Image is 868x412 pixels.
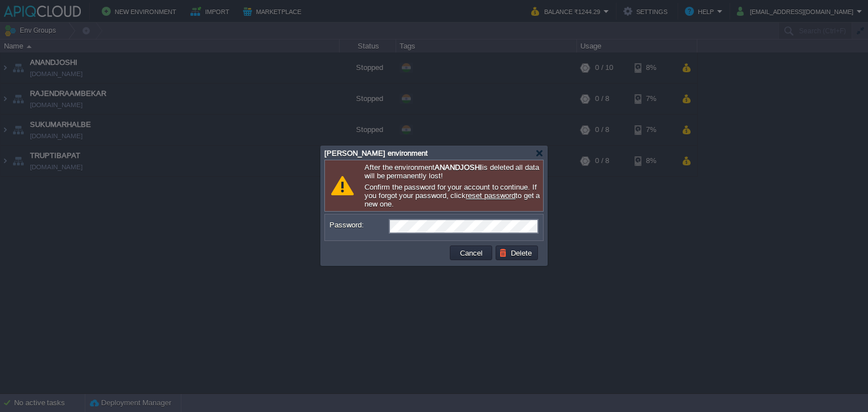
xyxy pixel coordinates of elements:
[364,163,540,180] p: After the environment is deleted all data will be permanently lost!
[435,163,482,172] b: ANANDJOSHI
[364,183,540,208] p: Confirm the password for your account to continue. If you forgot your password, click to get a ne...
[324,149,428,157] span: [PERSON_NAME] environment
[466,191,515,200] a: reset password
[329,219,388,231] label: Password:
[457,248,486,258] button: Cancel
[499,248,535,258] button: Delete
